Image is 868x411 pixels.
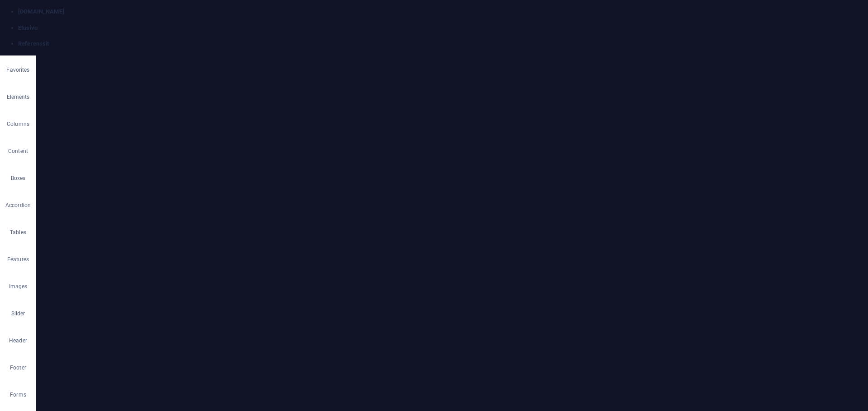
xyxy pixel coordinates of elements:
[18,24,868,32] h4: Etusivu
[7,93,30,101] p: Elements
[18,40,868,48] h4: Referenssit
[9,283,28,290] p: Images
[4,34,132,50] strong: Uudisrakennus, huvila 81 m2, yksityishenkilö, [GEOGRAPHIC_DATA]
[11,175,26,182] p: Boxes
[7,256,29,263] p: Features
[7,120,29,128] p: Columns
[4,58,132,66] p: - vastaava työnjohto
[4,4,132,12] p: - arkkitehtisuunnittelu
[5,202,31,209] p: Accordion
[10,391,26,398] p: Forms
[10,229,26,236] p: Tables
[10,364,26,371] p: Footer
[9,337,27,344] p: Header
[8,148,28,155] p: Content
[11,310,25,317] p: Slider
[18,8,868,16] h4: [DOMAIN_NAME]
[6,66,29,74] p: Favorites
